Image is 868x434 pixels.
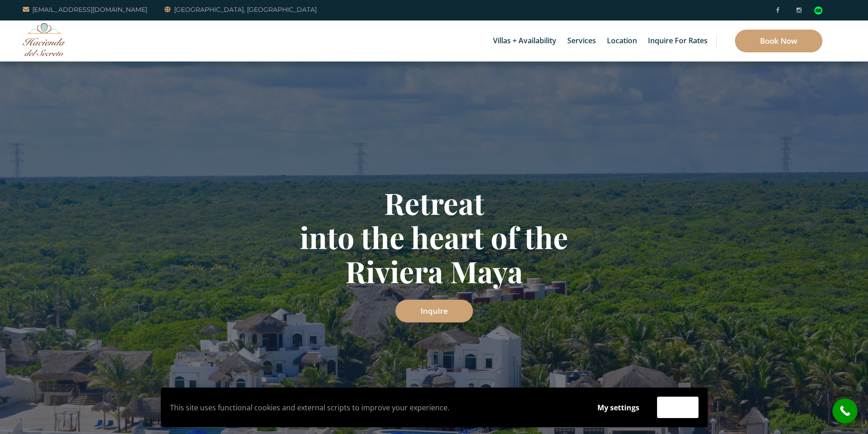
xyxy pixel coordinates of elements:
[657,397,699,418] button: Accept
[814,6,822,15] div: Read traveler reviews on Tripadvisor
[164,4,317,15] a: [GEOGRAPHIC_DATA], [GEOGRAPHIC_DATA]
[602,20,642,61] a: Location
[835,401,855,421] i: call
[170,401,580,414] p: This site uses functional cookies and external scripts to improve your experience.
[814,6,822,15] img: Tripadvisor_logomark.svg
[395,300,473,322] a: Inquire
[643,20,712,61] a: Inquire for Rates
[735,30,822,52] a: Book Now
[832,398,858,424] a: call
[23,23,66,56] img: Awesome Logo
[589,397,648,418] button: My settings
[488,20,561,61] a: Villas + Availability
[168,186,701,288] h1: Retreat into the heart of the Riviera Maya
[23,4,147,15] a: [EMAIL_ADDRESS][DOMAIN_NAME]
[563,20,601,61] a: Services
